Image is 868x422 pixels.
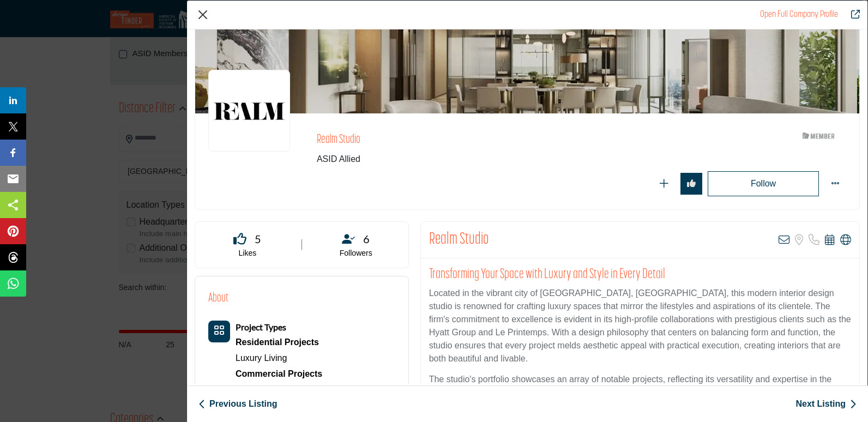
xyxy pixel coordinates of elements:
[680,173,702,195] button: Redirect to login page
[236,334,361,351] a: Residential Projects
[236,323,286,332] a: Project Types
[653,173,675,195] button: Redirect to login page
[209,248,286,259] p: Likes
[708,171,819,196] button: Redirect to login
[317,133,617,147] h2: Realm Studio
[760,10,838,19] a: Redirect to realm-studio
[317,153,666,166] span: ASID Allied
[843,8,860,21] a: Redirect to realm-studio
[236,334,361,351] div: Types of projects range from simple residential renovations to highly complex commercial initiati...
[195,7,211,23] button: Close
[429,230,489,250] h2: Realm Studio
[794,129,843,143] img: ASID Members
[317,248,395,259] p: Followers
[429,267,851,283] h2: Transforming Your Space with Luxury and Style in Every Detail
[429,287,851,365] p: Located in the vibrant city of [GEOGRAPHIC_DATA], [GEOGRAPHIC_DATA], this modern interior design ...
[824,173,846,195] button: More Options
[363,231,370,247] span: 6
[236,366,361,382] a: Commercial Projects
[236,366,361,382] div: Involve the design, construction, or renovation of spaces used for business purposes such as offi...
[208,321,230,342] button: Category Icon
[236,322,286,332] b: Project Types
[236,353,287,363] a: Luxury Living
[208,70,290,152] img: realm-studio logo
[795,397,857,411] a: Next Listing
[255,231,261,247] span: 5
[198,397,277,411] a: Previous Listing
[208,290,228,308] h2: About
